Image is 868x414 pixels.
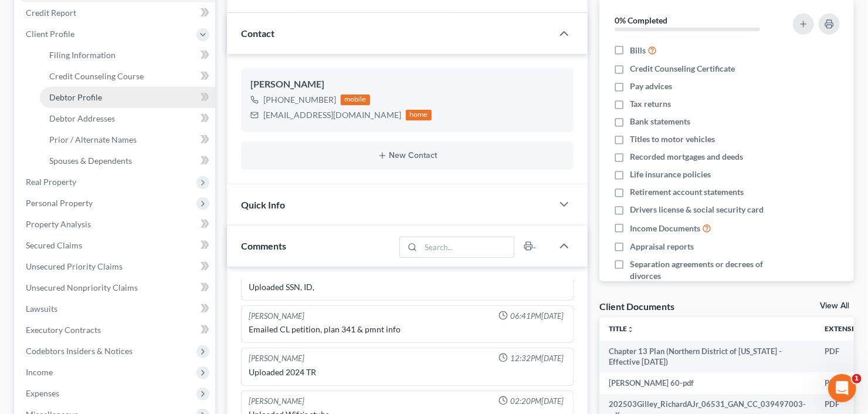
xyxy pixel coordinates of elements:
[26,346,133,356] span: Codebtors Insiders & Notices
[49,71,144,81] span: Credit Counseling Course
[40,45,215,66] a: Filing Information
[26,8,76,18] span: Credit Report
[630,204,764,216] span: Drivers license & social security card
[852,374,862,383] span: 1
[599,372,815,393] td: [PERSON_NAME] 60-pdf
[615,15,667,25] strong: 0% Completed
[630,169,711,180] span: Life insurance policies
[26,219,91,229] span: Property Analysis
[26,29,74,39] span: Client Profile
[510,353,564,364] span: 12:32PM[DATE]
[40,87,215,108] a: Debtor Profile
[249,311,304,322] div: [PERSON_NAME]
[249,353,304,364] div: [PERSON_NAME]
[510,311,564,322] span: 06:41PM[DATE]
[241,240,286,251] span: Comments
[828,374,856,402] iframe: Intercom live chat
[16,214,215,235] a: Property Analysis
[249,366,566,378] div: Uploaded 2024 TR
[16,298,215,319] a: Lawsuits
[630,98,671,110] span: Tax returns
[16,235,215,256] a: Secured Claims
[599,341,815,373] td: Chapter 13 Plan (Northern District of [US_STATE] - Effective [DATE])
[16,256,215,277] a: Unsecured Priority Claims
[40,129,215,150] a: Prior / Alternate Names
[49,113,115,123] span: Debtor Addresses
[630,241,694,253] span: Appraisal reports
[26,304,57,314] span: Lawsuits
[250,151,564,160] button: New Contact
[26,282,138,292] span: Unsecured Nonpriority Claims
[250,78,564,92] div: [PERSON_NAME]
[630,258,780,282] span: Separation agreements or decrees of divorces
[630,45,646,56] span: Bills
[16,319,215,341] a: Executory Contracts
[49,156,132,166] span: Spouses & Dependents
[26,388,59,398] span: Expenses
[249,396,304,407] div: [PERSON_NAME]
[599,300,674,312] div: Client Documents
[421,237,514,257] input: Search...
[40,108,215,129] a: Debtor Addresses
[249,324,566,335] div: Emailed CL petition, plan 341 & pmnt info
[630,186,744,198] span: Retirement account statements
[249,281,566,293] div: Uploaded SSN, ID,
[40,66,215,87] a: Credit Counseling Course
[40,150,215,171] a: Spouses & Dependents
[406,110,432,120] div: home
[609,324,634,333] a: Titleunfold_more
[26,177,76,187] span: Real Property
[241,199,285,210] span: Quick Info
[241,28,274,39] span: Contact
[510,396,564,407] span: 02:20PM[DATE]
[263,109,401,121] div: [EMAIL_ADDRESS][DOMAIN_NAME]
[49,134,137,144] span: Prior / Alternate Names
[16,2,215,23] a: Credit Report
[263,94,336,106] div: [PHONE_NUMBER]
[49,92,102,102] span: Debtor Profile
[26,198,93,208] span: Personal Property
[26,325,101,335] span: Executory Contracts
[627,326,634,333] i: unfold_more
[630,63,735,75] span: Credit Counseling Certificate
[630,133,715,145] span: Titles to motor vehicles
[820,302,849,310] a: View All
[26,240,82,250] span: Secured Claims
[49,50,116,60] span: Filing Information
[16,277,215,298] a: Unsecured Nonpriority Claims
[630,223,700,234] span: Income Documents
[341,95,370,105] div: mobile
[630,116,690,127] span: Bank statements
[630,151,743,163] span: Recorded mortgages and deeds
[26,261,123,271] span: Unsecured Priority Claims
[630,80,672,92] span: Pay advices
[26,367,53,377] span: Income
